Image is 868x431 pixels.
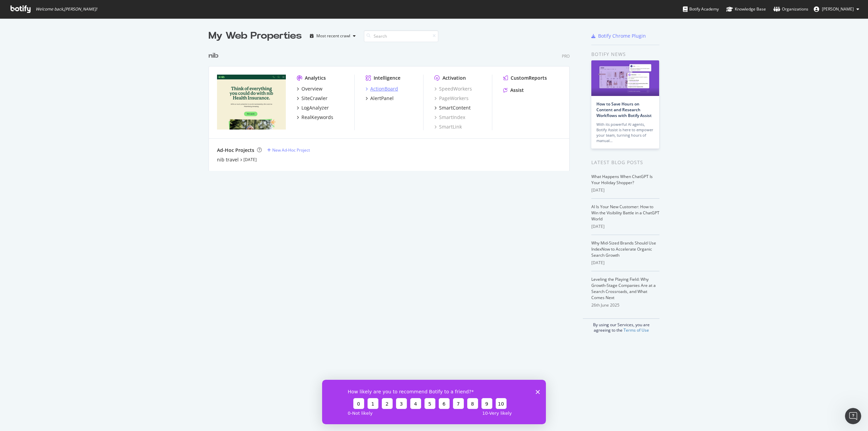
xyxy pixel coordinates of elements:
a: New Ad-Hoc Project [267,147,310,153]
div: LogAnalyzer [301,104,329,111]
div: nib [209,51,218,61]
a: SpeedWorkers [434,85,472,92]
a: SmartLink [434,123,462,130]
div: Activation [442,75,466,81]
a: RealKeywords [297,114,333,121]
div: With its powerful AI agents, Botify Assist is here to empower your team, turning hours of manual… [596,122,654,143]
a: AI Is Your New Customer: How to Win the Visibility Battle in a ChatGPT World [591,204,659,222]
a: Leveling the Playing Field: Why Growth-Stage Companies Are at a Search Crossroads, and What Comes... [591,276,656,300]
a: AlertPanel [366,95,394,102]
div: My Web Properties [209,29,302,43]
div: RealKeywords [301,114,333,121]
div: Latest Blog Posts [591,159,659,166]
div: [DATE] [591,223,659,230]
div: SiteCrawler [301,95,328,102]
a: SiteCrawler [297,95,328,102]
input: Search [364,30,438,42]
div: [DATE] [591,187,659,193]
div: Botify Chrome Plugin [598,33,646,39]
span: Callan Hoppe [822,6,854,12]
span: Welcome back, [PERSON_NAME] ! [36,6,97,12]
iframe: Intercom live chat [845,408,861,424]
a: What Happens When ChatGPT Is Your Holiday Shopper? [591,174,653,185]
a: Overview [297,85,322,92]
div: Overview [301,85,322,92]
a: ActionBoard [366,85,398,92]
a: SmartIndex [434,114,465,121]
img: www.nib.com.au [217,75,286,130]
button: [PERSON_NAME] [808,4,865,15]
div: ActionBoard [370,85,398,92]
div: Knowledge Base [726,6,766,13]
div: Ad-Hoc Projects [217,147,254,154]
div: Most recent crawl [316,34,350,38]
div: 26th June 2025 [591,302,659,308]
div: Botify Academy [683,6,719,13]
div: Assist [510,87,524,94]
a: Botify Chrome Plugin [591,33,646,39]
div: CustomReports [511,75,547,81]
a: Assist [503,87,524,94]
iframe: Survey from Botify [322,380,546,424]
div: Analytics [305,75,326,81]
a: CustomReports [503,75,547,81]
div: By using our Services, you are agreeing to the [583,318,659,333]
div: Botify news [591,51,659,58]
a: SmartContent [434,104,471,111]
div: AlertPanel [370,95,394,102]
a: Why Mid-Sized Brands Should Use IndexNow to Accelerate Organic Search Growth [591,240,656,258]
a: [DATE] [243,157,257,162]
div: SmartContent [439,104,471,111]
div: Intelligence [374,75,400,81]
a: Terms of Use [624,327,649,333]
a: nib [209,51,221,61]
div: [DATE] [591,260,659,266]
div: grid [209,43,575,171]
button: Most recent crawl [307,31,358,41]
div: Organizations [773,6,808,13]
a: LogAnalyzer [297,104,329,111]
div: New Ad-Hoc Project [272,147,310,153]
div: Pro [562,53,570,59]
a: PageWorkers [434,95,469,102]
a: How to Save Hours on Content and Research Workflows with Botify Assist [596,101,652,118]
img: How to Save Hours on Content and Research Workflows with Botify Assist [591,60,659,96]
a: nib travel [217,156,239,163]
